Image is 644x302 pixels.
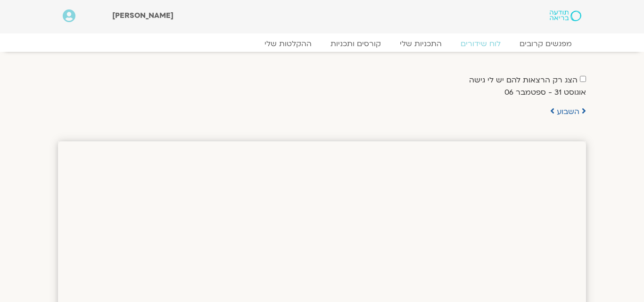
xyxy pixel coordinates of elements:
[510,39,581,49] a: מפגשים קרובים
[390,39,451,49] a: התכניות שלי
[112,10,173,21] span: [PERSON_NAME]
[63,39,581,49] nav: Menu
[557,106,579,117] a: השבוע
[469,76,578,84] label: הצג רק הרצאות להם יש לי גישה
[255,39,321,49] a: ההקלטות שלי
[321,39,390,49] a: קורסים ותכניות
[58,86,586,99] p: אוגוסט 31 - ספטמבר 06
[451,39,510,49] a: לוח שידורים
